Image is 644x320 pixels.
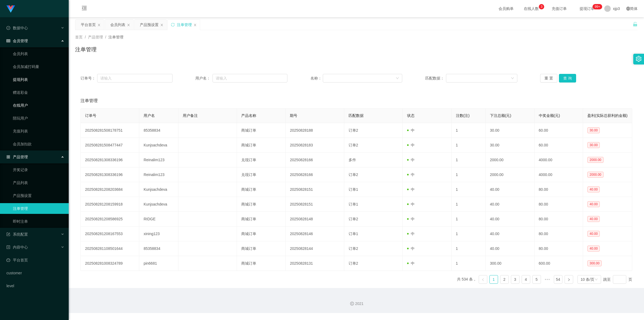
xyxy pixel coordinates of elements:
td: 202508281308336196 [81,153,139,167]
li: 54 [554,275,562,284]
a: 陪玩用户 [13,113,64,124]
td: 20250828144 [286,241,344,256]
td: 商城订单 [237,226,286,241]
li: 3 [511,275,519,284]
td: 商城订单 [237,241,286,256]
i: 图标: table [6,39,10,43]
td: xining123 [139,226,178,241]
td: 30.00 [486,123,535,138]
td: 30.00 [486,138,535,153]
td: 40.00 [486,212,535,226]
input: 请输入 [97,74,173,82]
span: 匹配数据： [425,75,446,81]
span: 用户备注 [183,113,198,118]
li: 5 [532,275,541,284]
a: 产品列表 [13,177,64,188]
span: 2000.00 [587,172,603,178]
span: 订单2 [349,128,358,132]
td: 80.00 [535,182,583,197]
h1: 注单管理 [75,45,97,53]
i: 图标: right [567,278,570,281]
td: 80.00 [535,226,583,241]
span: 匹配数据 [349,113,364,118]
td: 4000.00 [535,167,583,182]
span: 注单管理 [80,98,98,104]
td: 2000.00 [486,167,535,182]
i: 图标: close [97,23,101,27]
span: 中 [407,202,415,206]
span: 订单2 [349,217,358,221]
td: 商城订单 [237,212,286,226]
a: 即时注单 [13,216,64,227]
td: Reinalim123 [139,153,178,167]
i: 图标: down [595,278,598,282]
i: 图标: close [193,23,197,27]
td: 4000.00 [535,153,583,167]
td: pin6681 [139,256,178,271]
span: 订单号： [80,75,97,81]
span: 内容中心 [6,245,28,249]
div: 注单管理 [177,20,192,30]
a: 5 [533,275,541,283]
td: Reinalim123 [139,167,178,182]
a: 在线用户 [13,100,64,111]
i: 图标: check-circle-o [6,26,10,30]
span: 首页 [75,35,83,39]
i: 图标: down [396,77,399,80]
td: 60.00 [535,123,583,138]
span: 40.00 [587,216,600,222]
i: 图标: copyright [350,302,354,305]
td: 40.00 [486,241,535,256]
li: 共 534 条， [457,275,477,284]
a: 1 [490,275,498,283]
i: 图标: global [626,7,630,10]
li: 向后 5 页 [543,275,552,284]
div: 2021 [73,301,640,307]
td: 20250828151 [286,197,344,212]
td: 1 [452,123,486,138]
td: 1 [452,182,486,197]
td: 202508281308336196 [81,167,139,182]
td: 20250828166 [286,153,344,167]
td: 20250828166 [286,167,344,182]
td: Kunjsachdeva [139,138,178,153]
a: 3 [511,275,519,283]
a: 会员加减打码量 [13,61,64,72]
span: 中奖金额(元) [539,113,560,118]
a: 产品预设置 [13,190,64,201]
td: 80.00 [535,212,583,226]
span: 40.00 [587,246,600,251]
a: 开奖记录 [13,164,64,175]
i: 图标: down [511,77,514,80]
sup: 3 [539,4,544,9]
span: ••• [543,275,552,284]
span: 中 [407,143,415,147]
i: 图标: close [127,23,130,27]
span: 在线人数 [521,7,541,10]
span: 2000.00 [587,157,603,163]
td: 1 [452,241,486,256]
span: 期号 [290,113,297,118]
span: 订单1 [349,187,358,192]
td: RIDGE [139,212,178,226]
a: 54 [554,275,562,283]
span: 订单1 [349,202,358,206]
a: 赠送彩金 [13,87,64,98]
span: 用户名 [144,113,155,118]
td: 40.00 [486,226,535,241]
td: 1 [452,226,486,241]
li: 2 [500,275,509,284]
span: 系统配置 [6,232,28,236]
span: 提现订单 [577,7,597,10]
td: 2000.00 [486,153,535,167]
td: 1 [452,212,486,226]
span: 订单1 [349,232,358,236]
i: 图标: unlock [633,22,638,27]
span: 中 [407,217,415,221]
td: 202508281508178751 [81,123,139,138]
li: 4 [522,275,530,284]
span: 40.00 [587,201,600,207]
div: 10 条/页 [581,275,594,283]
a: 注单管理 [13,203,64,214]
span: 中 [407,172,415,177]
